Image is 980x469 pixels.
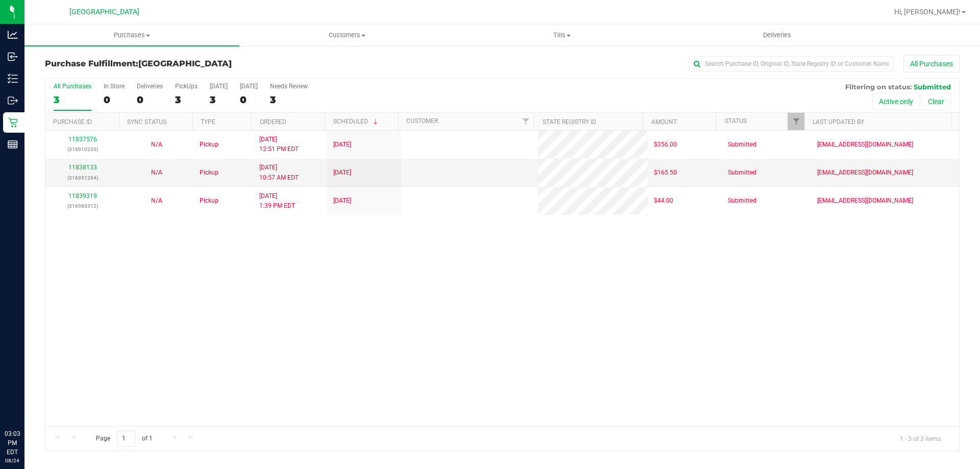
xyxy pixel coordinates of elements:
[259,135,299,154] span: [DATE] 12:51 PM EDT
[210,94,228,106] div: 3
[240,94,258,106] div: 0
[24,24,239,46] a: Purchases
[654,140,677,150] span: $356.00
[817,196,913,206] span: [EMAIL_ADDRESS][DOMAIN_NAME]
[259,191,295,211] span: [DATE] 1:39 PM EDT
[200,140,218,150] span: Pickup
[127,118,166,126] a: Sync Status
[151,168,162,178] button: N/A
[813,118,864,126] a: Last Updated By
[689,56,893,71] input: Search Purchase ID, Original ID, State Registry ID or Customer Name...
[104,83,125,90] div: In Store
[5,429,20,457] p: 03:03 PM EDT
[728,196,756,206] span: Submitted
[201,118,215,126] a: Type
[175,83,198,90] div: PickUps
[239,24,454,46] a: Customers
[104,94,125,106] div: 0
[333,168,351,178] span: [DATE]
[543,118,596,126] a: State Registry ID
[788,113,804,130] a: Filter
[54,83,91,90] div: All Purchases
[52,173,113,183] p: (316951294)
[454,24,669,46] a: Tills
[517,113,534,130] a: Filter
[151,196,162,206] button: N/A
[200,196,218,206] span: Pickup
[749,31,805,40] span: Deliveries
[68,192,97,200] a: 11839319
[270,94,308,106] div: 3
[5,457,20,464] p: 08/24
[8,30,18,40] inline-svg: Analytics
[270,83,308,90] div: Needs Review
[259,163,299,182] span: [DATE] 10:57 AM EDT
[903,55,960,72] button: All Purchases
[151,140,162,150] button: N/A
[53,118,92,126] a: Purchase ID
[151,141,162,148] span: Not Applicable
[87,431,161,447] span: Page of 1
[137,94,163,106] div: 0
[455,31,669,40] span: Tills
[654,168,677,178] span: $165.50
[817,140,913,150] span: [EMAIL_ADDRESS][DOMAIN_NAME]
[8,73,18,84] inline-svg: Inventory
[175,94,198,106] div: 3
[817,168,913,178] span: [EMAIL_ADDRESS][DOMAIN_NAME]
[333,196,351,206] span: [DATE]
[240,31,454,40] span: Customers
[872,93,920,110] button: Active only
[725,117,747,125] a: Status
[892,431,949,446] span: 1 - 3 of 3 items
[670,24,885,46] a: Deliveries
[333,140,351,150] span: [DATE]
[52,144,113,154] p: (316910235)
[117,431,135,447] input: 1
[333,118,380,125] a: Scheduled
[728,168,756,178] span: Submitted
[54,94,91,106] div: 3
[8,95,18,106] inline-svg: Outbound
[10,387,41,418] iframe: Resource center
[137,83,163,90] div: Deliveries
[210,83,228,90] div: [DATE]
[894,8,961,16] span: Hi, [PERSON_NAME]!
[8,117,18,128] inline-svg: Retail
[52,201,113,211] p: (316983312)
[200,168,218,178] span: Pickup
[151,197,162,204] span: Not Applicable
[260,118,286,126] a: Ordered
[8,52,18,62] inline-svg: Inbound
[30,386,42,398] iframe: Resource center unread badge
[728,140,756,150] span: Submitted
[69,8,139,16] span: [GEOGRAPHIC_DATA]
[921,93,951,110] button: Clear
[68,164,97,171] a: 11838133
[240,83,258,90] div: [DATE]
[24,31,239,40] span: Purchases
[914,83,951,91] span: Submitted
[8,139,18,150] inline-svg: Reports
[845,83,912,91] span: Filtering on status:
[151,169,162,176] span: Not Applicable
[654,196,673,206] span: $44.00
[45,59,350,68] h3: Purchase Fulfillment:
[138,59,232,68] span: [GEOGRAPHIC_DATA]
[406,117,438,125] a: Customer
[651,118,677,126] a: Amount
[68,136,97,143] a: 11837576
